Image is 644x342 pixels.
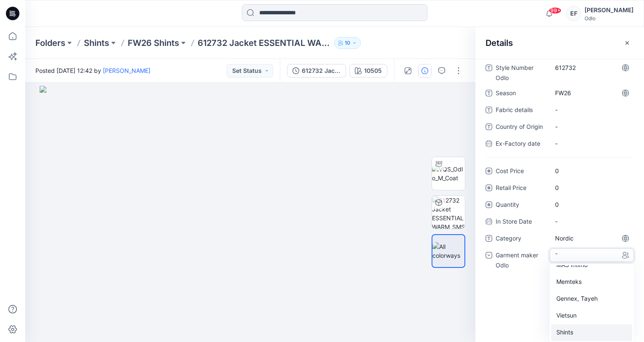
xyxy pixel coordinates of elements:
a: FW26 Shints [128,37,179,49]
button: 612732 Jacket ESSENTIAL WARM_SMS_3D [287,64,346,77]
span: FW26 [555,88,628,97]
span: Season [496,88,546,100]
div: - [555,249,633,258]
span: Nordic [555,234,628,243]
button: 10 [334,37,361,49]
div: EF [566,6,581,21]
img: VQS_Odlo_M_Coat [432,165,465,182]
span: Style Number Odlo [496,63,546,83]
span: Posted [DATE] 12:42 by [35,66,150,75]
p: 612732 Jacket ESSENTIAL WARM_SMS_3D [198,37,331,49]
span: Quantity [496,200,546,211]
span: Fabric details [496,105,546,117]
div: Memteks [551,274,632,291]
img: All colorways [432,242,464,260]
span: 0 [555,183,628,192]
span: 0 [555,200,628,209]
span: 612732 [555,63,628,72]
span: Garment maker Odlo [496,250,546,270]
span: - [555,122,628,131]
a: Folders [35,37,65,49]
button: 10505 [349,64,387,77]
span: Category [496,233,546,245]
span: - [555,217,628,226]
span: In Store Date [496,216,546,228]
span: 0 [555,166,628,175]
a: [PERSON_NAME] [103,67,150,74]
button: Details [418,64,432,77]
img: eyJhbGciOiJIUzI1NiIsImtpZCI6IjAiLCJzbHQiOiJzZXMiLCJ0eXAiOiJKV1QifQ.eyJkYXRhIjp7InR5cGUiOiJzdG9yYW... [40,86,461,342]
span: - [555,105,628,114]
div: Odlo [585,15,633,21]
div: Vietsun [551,307,632,324]
span: Cost Price [496,166,546,178]
div: Shints [551,324,632,341]
div: 10505 [364,66,382,75]
span: 99+ [549,7,561,14]
p: 10 [345,38,350,48]
a: Shints [84,37,109,49]
span: Retail Price [496,183,546,195]
div: MAS Intimo [551,257,632,274]
h2: Details [486,38,513,48]
span: Ex-Factory date [496,139,546,150]
div: 612732 Jacket ESSENTIAL WARM_SMS_3D [302,66,341,75]
img: 612732 Jacket ESSENTIAL WARM_SMS_3D 10505 [432,196,465,229]
span: - [555,139,628,148]
span: Country of Origin [496,122,546,134]
div: [PERSON_NAME] [585,5,633,15]
div: Gennex, Tayeh [551,291,632,307]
